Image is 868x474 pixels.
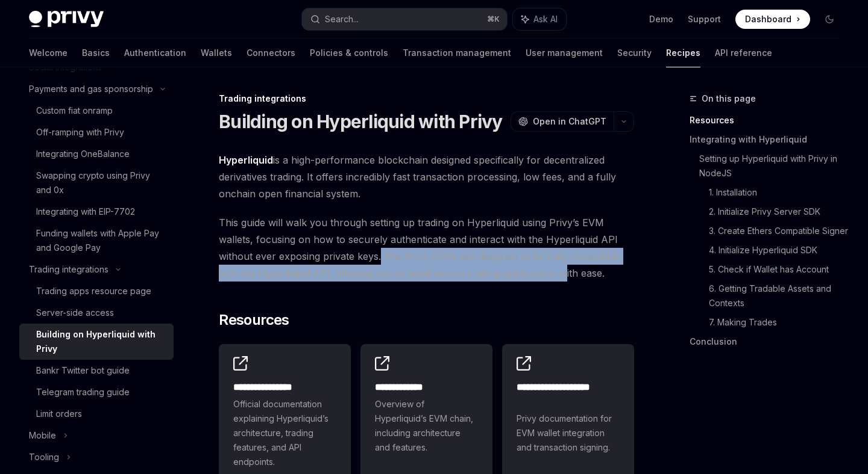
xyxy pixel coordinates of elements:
[702,91,756,106] span: On this page
[36,226,166,255] div: Funding wallets with Apple Pay and Google Pay
[36,147,130,161] div: Integrating OneBalance
[219,152,634,202] span: is a high-performance blockchain designed specifically for decentralized derivatives trading. It ...
[36,205,135,219] div: Integrating with EIP-7702
[715,38,772,67] a: API reference
[709,241,849,260] a: 4. Initialize Hyperliquid SDK
[403,38,511,67] a: Transaction management
[666,38,700,67] a: Recipes
[375,397,478,455] span: Overview of Hyperliquid’s EVM chain, including architecture and features.
[29,428,56,443] div: Mobile
[36,284,151,298] div: Trading apps resource page
[29,11,104,28] img: dark logo
[709,313,849,332] a: 7. Making Trades
[36,306,114,320] div: Server-side access
[19,302,174,324] a: Server-side access
[649,13,673,25] a: Demo
[745,13,791,25] span: Dashboard
[36,168,166,197] div: Swapping crypto using Privy and 0x
[19,165,174,201] a: Swapping crypto using Privy and 0x
[325,12,359,26] div: Search...
[699,149,849,183] a: Setting up Hyperliquid with Privy in NodeJS
[526,38,603,67] a: User management
[36,385,130,399] div: Telegram trading guide
[19,381,174,403] a: Telegram trading guide
[709,221,849,241] a: 3. Create Ethers Compatible Signer
[511,111,614,132] button: Open in ChatGPT
[19,280,174,302] a: Trading apps resource page
[19,100,174,122] a: Custom fiat onramp
[690,332,849,351] a: Conclusion
[124,38,186,67] a: Authentication
[36,125,124,140] div: Off-ramping with Privy
[29,82,153,96] div: Payments and gas sponsorship
[19,223,174,259] a: Funding wallets with Apple Pay and Google Pay
[533,115,606,128] span: Open in ChatGPT
[735,10,810,29] a: Dashboard
[19,143,174,165] a: Integrating OneBalance
[690,111,849,130] a: Resources
[219,111,503,132] h1: Building on Hyperliquid with Privy
[36,327,166,356] div: Building on Hyperliquid with Privy
[29,450,59,464] div: Tooling
[29,38,68,67] a: Welcome
[690,130,849,149] a: Integrating with Hyperliquid
[82,38,110,67] a: Basics
[19,403,174,425] a: Limit orders
[688,13,721,25] a: Support
[201,38,232,67] a: Wallets
[247,38,295,67] a: Connectors
[19,122,174,143] a: Off-ramping with Privy
[36,363,130,378] div: Bankr Twitter bot guide
[533,13,558,25] span: Ask AI
[709,183,849,202] a: 1. Installation
[29,262,108,277] div: Trading integrations
[709,202,849,221] a: 2. Initialize Privy Server SDK
[219,214,634,282] span: This guide will walk you through setting up trading on Hyperliquid using Privy’s EVM wallets, foc...
[310,38,388,67] a: Policies & controls
[36,407,82,421] div: Limit orders
[233,397,336,469] span: Official documentation explaining Hyperliquid’s architecture, trading features, and API endpoints.
[709,260,849,279] a: 5. Check if Wallet has Account
[19,201,174,223] a: Integrating with EIP-7702
[19,324,174,360] a: Building on Hyperliquid with Privy
[36,103,113,118] div: Custom fiat onramp
[617,38,652,67] a: Security
[19,360,174,381] a: Bankr Twitter bot guide
[219,154,273,167] a: Hyperliquid
[513,8,566,30] button: Ask AI
[820,10,839,29] button: Toggle dark mode
[487,14,500,24] span: ⌘ K
[517,411,620,455] span: Privy documentation for EVM wallet integration and transaction signing.
[302,8,506,30] button: Search...⌘K
[709,279,849,313] a: 6. Getting Tradable Assets and Contexts
[219,310,289,330] span: Resources
[219,93,634,105] div: Trading integrations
